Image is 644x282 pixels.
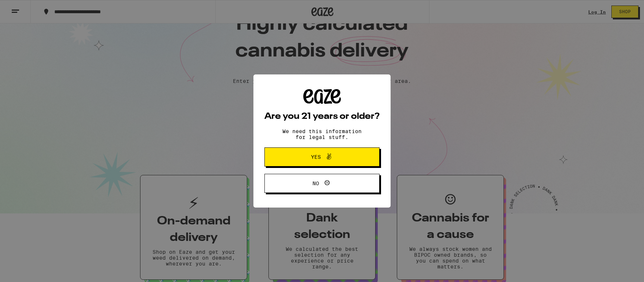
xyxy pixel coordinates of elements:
p: We need this information for legal stuff. [276,128,368,140]
button: No [264,174,380,193]
h2: Are you 21 years or older? [264,112,380,121]
span: Hi. Need any help? [4,5,53,11]
span: Yes [311,154,321,160]
span: No [312,181,319,186]
button: Yes [264,147,380,166]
